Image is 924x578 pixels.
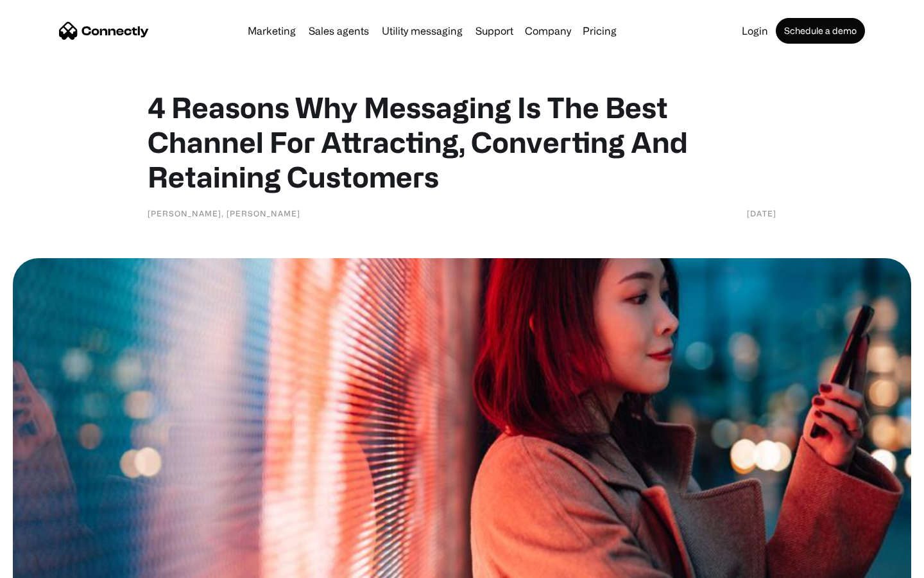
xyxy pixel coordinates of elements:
a: Support [470,26,518,36]
a: Sales agents [304,26,374,36]
h1: 4 Reasons Why Messaging Is The Best Channel For Attracting, Converting And Retaining Customers [148,90,776,194]
a: Utility messaging [377,26,468,36]
div: Company [525,22,571,40]
aside: Language selected: English [13,556,77,574]
a: Pricing [577,26,622,36]
a: home [59,21,149,40]
a: Login [737,26,773,36]
div: [PERSON_NAME], [PERSON_NAME] [148,207,300,220]
div: Company [521,22,575,40]
ul: Language list [26,556,77,574]
a: Marketing [243,26,301,36]
a: Schedule a demo [776,18,865,44]
div: [DATE] [747,207,776,220]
